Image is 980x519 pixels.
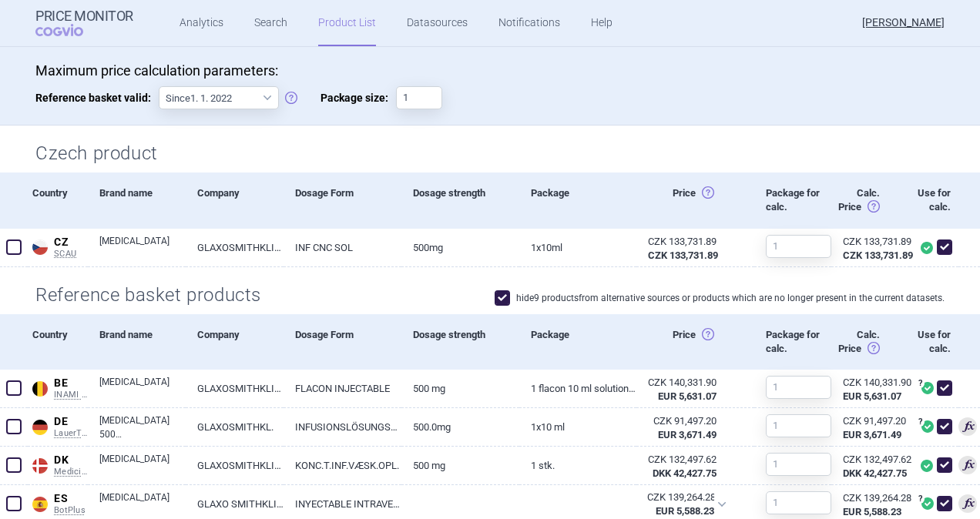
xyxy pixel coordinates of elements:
a: [MEDICAL_DATA] [99,452,186,480]
span: BotPlus [54,505,88,516]
a: 1X10ML [519,229,637,266]
label: hide 9 products from alternative sources or products which are no longer present in the current d... [495,290,945,306]
div: Dosage strength [401,314,519,370]
a: GLAXOSMITHKL. [186,408,284,446]
h2: Czech product [35,141,945,166]
div: Package for calc. [754,172,821,228]
strong: DKK 42,427.75 [843,467,907,479]
a: 500 mg [401,447,519,484]
div: Brand name [88,314,186,370]
div: Dosage Form [284,172,401,228]
a: 1X10 ml [519,408,637,446]
div: Use for calc. [899,314,958,370]
span: 3rd lowest price [958,494,977,513]
div: Country [28,172,88,228]
abbr: SP-CAU-010 Dánsko [648,453,717,480]
div: Calc. Price [821,172,899,228]
div: Country [28,314,88,370]
input: 1 [766,376,831,399]
span: SCAU [54,249,88,259]
strong: EUR 5,588.23 [843,506,901,517]
a: 500.0mg [401,408,519,446]
a: CZK 91,497.20EUR 3,671.49 [831,408,910,448]
h2: Reference basket products [35,283,274,308]
span: ES [54,492,88,506]
input: 1 [766,491,831,514]
a: DEDELauerTaxe CGM [28,412,88,439]
div: CZK 139,264.28 [843,491,891,505]
a: [MEDICAL_DATA] [99,234,186,262]
a: [MEDICAL_DATA] [99,375,186,403]
div: Package [519,172,637,228]
span: ? [915,494,925,504]
a: GLAXOSMITHKLINE PHARMACEUTICALS [186,370,284,407]
div: Package [519,314,637,370]
a: GLAXOSMITHKLINE ([GEOGRAPHIC_DATA]) LIMITED, [GEOGRAPHIC_DATA] [186,229,284,266]
div: CZK 132,497.62 [648,453,717,467]
div: CZK 91,497.20 [843,414,891,428]
strong: Price Monitor [35,8,133,24]
strong: EUR 5,588.23 [656,505,714,517]
div: CZK 133,731.89 [648,235,717,249]
span: DK [54,454,88,467]
a: CZK 132,497.62DKK 42,427.75 [831,447,910,487]
img: Belgium [32,381,48,397]
div: Price [636,172,754,228]
a: KONC.T.INF.VÆSK.OPL. [284,447,401,484]
a: ESESBotPlus [28,489,88,516]
abbr: SP-CAU-010 Belgie hrazené LP [648,376,717,403]
div: Dosage Form [284,314,401,370]
a: CZK 133,731.89CZK 133,731.89 [831,229,910,269]
a: Price MonitorCOGVIO [35,8,133,38]
a: CZCZSCAU [28,233,88,259]
span: COGVIO [35,24,105,36]
strong: CZK 133,731.89 [648,249,718,261]
span: ? [915,379,925,388]
abbr: SP-CAU-010 Španělsko [647,491,714,518]
a: [MEDICAL_DATA] [99,491,186,518]
strong: EUR 3,671.49 [843,429,901,440]
img: Germany [32,420,48,435]
img: Czech Republic [32,239,48,255]
p: Maximum price calculation parameters: [35,62,945,79]
span: CZ [54,236,88,249]
a: 1 flacon 10 mL solution à diluer pour perfusion, 500 mg [519,370,637,407]
a: INF CNC SOL [284,229,401,266]
img: Spain [32,497,48,512]
a: 500MG [401,229,519,266]
select: Reference basket valid: [159,86,279,109]
span: BE [54,377,88,390]
a: FLACON INJECTABLE [284,370,401,407]
a: INFUSIONSLÖSUNGSKONZENTRAT [284,408,401,446]
a: 500 mg [401,370,519,407]
span: Lowest price [958,417,977,436]
a: 1 stk. [519,447,637,484]
div: Brand name [88,172,186,228]
input: 1 [766,414,831,437]
abbr: Česko ex-factory [648,235,717,263]
strong: DKK 42,427.75 [653,467,717,479]
div: Calc. Price [821,314,899,370]
strong: CZK 133,731.89 [843,249,913,261]
span: INAMI RPS [54,390,88,400]
a: GLAXOSMITHKLINE PHARMA A/S [186,447,284,484]
input: 1 [766,235,831,258]
div: Company [186,172,284,228]
abbr: SP-CAU-010 Německo [648,414,717,442]
div: Package for calc. [754,314,821,370]
strong: EUR 5,631.07 [658,390,717,402]
strong: EUR 3,671.49 [658,429,717,440]
input: 1 [766,453,831,476]
div: Company [186,314,284,370]
div: Price [636,314,754,370]
a: BEBEINAMI RPS [28,373,88,400]
div: Use for calc. [899,172,958,228]
div: CZK 133,731.89 [843,235,891,249]
span: Medicinpriser [54,467,88,477]
div: CZK 91,497.20 [648,414,717,428]
span: Reference basket valid: [35,86,159,109]
a: DKDKMedicinpriser [28,450,88,477]
img: Denmark [32,458,48,474]
span: LauerTaxe CGM [54,428,88,439]
input: Package size: [396,86,442,109]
